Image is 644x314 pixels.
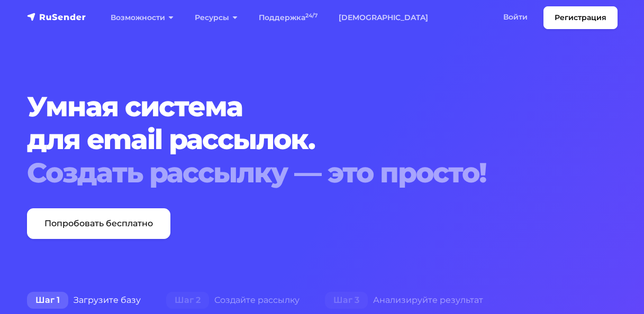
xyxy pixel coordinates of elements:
[153,290,312,311] div: Создайте рассылку
[100,7,184,29] a: Возможности
[14,290,153,311] div: Загрузите базу
[27,90,618,189] h1: Умная система для email рассылок.
[312,290,496,311] div: Анализируйте результат
[248,7,328,29] a: Поддержка24/7
[543,6,618,29] a: Регистрация
[27,12,86,22] img: RuSender
[325,292,368,309] span: Шаг 3
[305,12,318,19] sup: 24/7
[27,292,68,309] span: Шаг 1
[27,156,618,189] div: Создать рассылку — это просто!
[27,208,170,239] a: Попробовать бесплатно
[166,292,209,309] span: Шаг 2
[184,7,248,29] a: Ресурсы
[493,6,538,28] a: Войти
[328,7,439,29] a: [DEMOGRAPHIC_DATA]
